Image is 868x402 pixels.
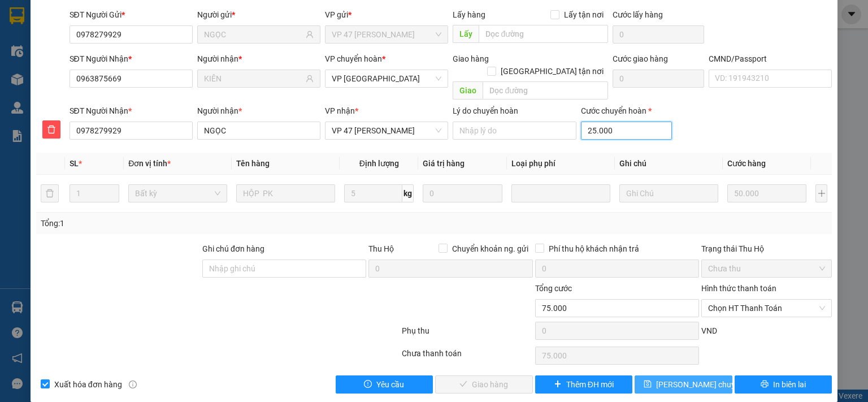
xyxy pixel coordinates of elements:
[41,217,336,230] div: Tổng: 1
[453,10,485,19] span: Lấy hàng
[453,54,489,63] span: Giao hàng
[423,159,465,168] span: Giá trị hàng
[70,122,193,140] input: SĐT người nhận
[615,153,723,175] th: Ghi chú
[236,184,335,202] input: VD: Bàn, Ghế
[479,25,608,43] input: Dọc đường
[619,184,718,202] input: Ghi Chú
[453,25,479,43] span: Lấy
[202,244,264,253] label: Ghi chú đơn hàng
[325,54,382,63] span: VP chuyển hoàn
[204,72,303,85] input: Tên người nhận
[727,159,766,168] span: Cước hàng
[701,326,717,335] span: VND
[453,106,518,115] label: Lý do chuyển hoàn
[701,243,832,255] div: Trạng thái Thu Hộ
[761,380,769,389] span: printer
[306,31,314,38] span: user
[483,81,608,100] input: Dọc đường
[613,25,704,44] input: Cước lấy hàng
[815,184,827,202] button: plus
[401,325,533,344] div: Phụ thu
[613,10,663,19] label: Cước lấy hàng
[325,106,355,115] span: VP nhận
[364,380,372,389] span: exclamation-circle
[448,243,533,255] span: Chuyển khoản ng. gửi
[701,284,776,293] label: Hình thức thanh toán
[42,120,60,139] button: delete
[336,375,433,394] button: exclamation-circleYêu cầu
[368,244,394,253] span: Thu Hộ
[544,243,644,255] span: Phí thu hộ khách nhận trả
[197,53,320,65] div: Người nhận
[359,159,399,168] span: Định lượng
[332,122,441,139] span: VP 47 Trần Khát Chân
[566,378,614,391] span: Thêm ĐH mới
[613,54,668,63] label: Cước giao hàng
[70,105,193,117] div: SĐT Người Nhận
[735,375,832,394] button: printerIn biên lai
[325,8,448,21] div: VP gửi
[656,378,763,391] span: [PERSON_NAME] chuyển hoàn
[635,375,732,394] button: save[PERSON_NAME] chuyển hoàn
[708,300,825,317] span: Chọn HT Thanh Toán
[496,65,608,77] span: [GEOGRAPHIC_DATA] tận nơi
[773,378,806,391] span: In biên lai
[50,378,127,391] span: Xuất hóa đơn hàng
[129,381,137,388] span: info-circle
[613,70,704,88] input: Cước giao hàng
[581,105,672,117] div: Cước chuyển hoàn
[507,153,615,175] th: Loại phụ phí
[70,53,193,65] div: SĐT Người Nhận
[202,260,366,278] input: Ghi chú đơn hàng
[554,380,562,389] span: plus
[535,284,572,293] span: Tổng cước
[41,184,59,202] button: delete
[204,28,303,41] input: Tên người gửi
[402,184,414,202] span: kg
[236,159,270,168] span: Tên hàng
[197,105,320,117] div: Người nhận
[332,26,441,43] span: VP 47 Trần Khát Chân
[332,70,441,87] span: VP Trường Chinh
[708,260,825,277] span: Chưa thu
[376,378,404,391] span: Yêu cầu
[435,375,533,394] button: checkGiao hàng
[535,375,633,394] button: plusThêm ĐH mới
[727,184,806,202] input: 0
[453,122,576,140] input: Lý do chuyển hoàn
[70,159,79,168] span: SL
[197,8,320,21] div: Người gửi
[644,380,652,389] span: save
[423,184,502,202] input: 0
[197,122,320,140] input: Tên người nhận
[401,347,533,367] div: Chưa thanh toán
[709,53,832,65] div: CMND/Passport
[559,8,608,21] span: Lấy tận nơi
[453,81,483,100] span: Giao
[128,159,171,168] span: Đơn vị tính
[43,125,60,134] span: delete
[135,185,220,202] span: Bất kỳ
[306,75,314,83] span: user
[70,8,193,21] div: SĐT Người Gửi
